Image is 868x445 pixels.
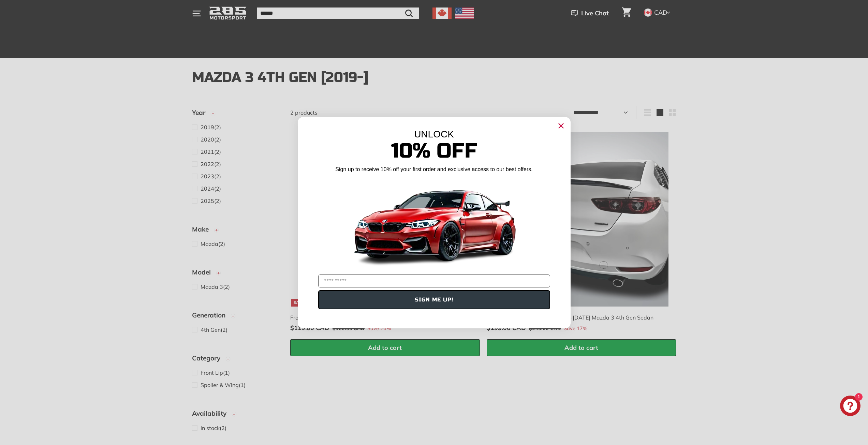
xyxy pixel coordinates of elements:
[391,138,477,163] span: 10% Off
[318,275,550,287] input: YOUR EMAIL
[335,166,532,172] span: Sign up to receive 10% off your first order and exclusive access to our best offers.
[838,396,863,418] inbox-online-store-chat: Shopify online store chat
[556,120,567,131] button: Close dialog
[318,290,550,309] button: SIGN ME UP!
[349,176,519,272] img: Banner showing BMW 4 Series Body kit
[414,129,454,139] span: UNLOCK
